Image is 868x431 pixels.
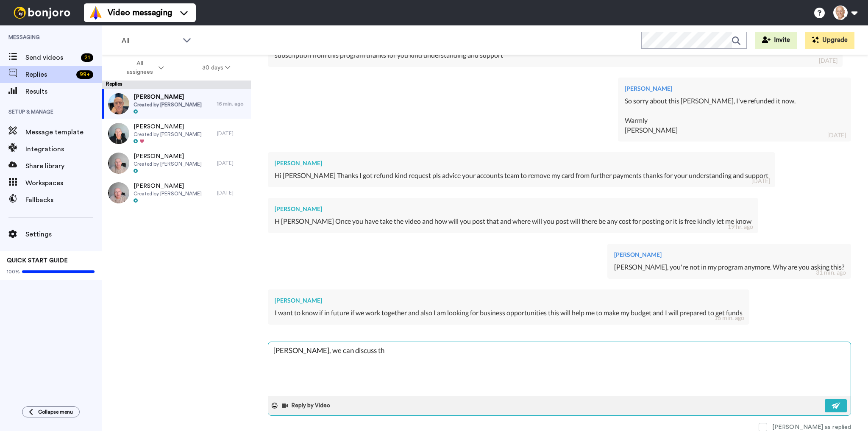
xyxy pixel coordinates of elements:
[25,70,73,80] span: Replies
[103,56,183,80] button: All assignees
[217,100,247,107] div: 16 min. ago
[22,406,80,417] button: Collapse menu
[183,60,250,75] button: 30 days
[89,6,103,19] img: vm-color.svg
[7,268,20,275] span: 100%
[217,130,247,137] div: [DATE]
[134,190,202,197] span: Created by [PERSON_NAME]
[816,268,846,277] div: 31 min. ago
[25,161,102,171] span: Share library
[625,84,844,93] div: [PERSON_NAME]
[819,56,837,65] div: [DATE]
[25,86,102,97] span: Results
[217,189,247,196] div: [DATE]
[827,131,846,139] div: [DATE]
[122,36,178,46] span: All
[102,178,251,208] a: [PERSON_NAME]Created by [PERSON_NAME][DATE]
[102,81,251,89] div: Replies
[755,32,797,49] button: Invite
[122,59,157,76] span: All assignees
[134,93,202,101] span: [PERSON_NAME]
[614,262,844,272] div: [PERSON_NAME], you're not in my program anymore. Why are you asking this?
[108,182,129,203] img: c6ea1670-2a23-4ada-bd48-3e66398545ba-thumb.jpg
[25,178,102,188] span: Workspaces
[25,195,102,205] span: Fallbacks
[10,7,74,19] img: bj-logo-header-white.svg
[7,258,68,264] span: QUICK START GUIDE
[805,32,854,49] button: Upgrade
[76,70,93,79] div: 99 +
[275,296,743,305] div: [PERSON_NAME]
[25,144,102,154] span: Integrations
[275,205,751,213] div: [PERSON_NAME]
[714,314,744,322] div: 16 min. ago
[25,53,78,63] span: Send videos
[281,399,333,412] button: Reply by Video
[217,160,247,167] div: [DATE]
[81,53,93,62] div: 21
[832,402,841,409] img: send-white.svg
[275,308,743,318] div: I want to know if in future if we work together and also I am looking for business opportunities ...
[728,222,753,231] div: 19 hr. ago
[102,148,251,178] a: [PERSON_NAME]Created by [PERSON_NAME][DATE]
[102,119,251,148] a: [PERSON_NAME]Created by [PERSON_NAME][DATE]
[102,89,251,119] a: [PERSON_NAME]Created by [PERSON_NAME]16 min. ago
[625,96,844,135] div: So sorry about this [PERSON_NAME], I've refunded it now. Warmly [PERSON_NAME]
[134,101,202,108] span: Created by [PERSON_NAME]
[108,123,129,144] img: dab7756e-6713-41b4-9254-07f5fe081d80-thumb.jpg
[751,177,770,185] div: [DATE]
[108,153,129,174] img: dfe75b32-eefe-44b2-885d-e81d71b47084-thumb.jpg
[268,342,851,396] textarea: [PERSON_NAME], we can discuss t
[38,409,73,415] span: Collapse menu
[25,229,102,239] span: Settings
[25,127,102,137] span: Message template
[134,161,202,167] span: Created by [PERSON_NAME]
[134,152,202,161] span: [PERSON_NAME]
[108,7,172,19] span: Video messaging
[134,131,202,138] span: Created by [PERSON_NAME]
[275,217,751,226] div: H [PERSON_NAME] Once you have take the video and how will you post that and where will you post w...
[134,122,202,131] span: [PERSON_NAME]
[614,250,844,259] div: [PERSON_NAME]
[108,93,129,114] img: d1d7c18b-63b4-4723-8ffc-1f1584a65b10-thumb.jpg
[275,171,768,181] div: Hi [PERSON_NAME] Thanks I got refund kind request pls advice your accounts team to remove my card...
[275,159,768,167] div: [PERSON_NAME]
[134,182,202,190] span: [PERSON_NAME]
